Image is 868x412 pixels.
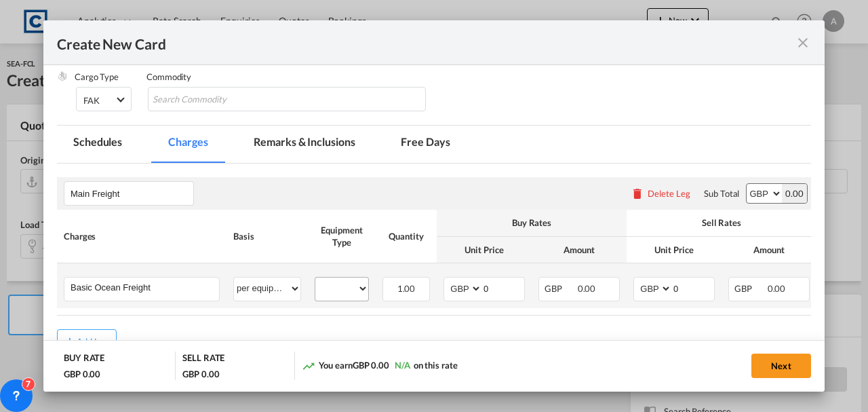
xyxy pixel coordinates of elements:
span: GBP 0.00 [353,360,389,371]
div: You earn on this rate [302,359,458,373]
div: Delete Leg [648,188,690,199]
span: 0.00 [768,283,786,294]
div: GBP 0.00 [64,368,100,380]
md-icon: icon-delete [631,187,644,200]
button: Delete Leg [631,188,690,199]
md-tab-item: Schedules [57,126,138,163]
span: GBP [545,283,576,294]
div: BUY RATE [64,352,104,367]
div: Charges [64,230,220,242]
button: Add Leg [57,329,117,354]
md-icon: icon-trending-up [302,359,315,373]
div: Sell Rates [633,217,810,229]
md-dialog: Create New CardPort ... [43,20,825,391]
th: Amount [532,237,627,263]
label: Cargo Type [75,71,119,82]
div: Quantity [382,230,430,242]
div: Basis [233,230,301,242]
div: SELL RATE [182,352,224,367]
select: per equipment [234,278,300,299]
span: GBP [734,283,766,294]
div: Buy Rates [443,217,620,229]
button: Next [751,354,811,378]
div: Create New Card [57,34,795,51]
span: 1.00 [397,283,416,294]
th: Unit Price [627,237,722,263]
div: 0.00 [782,184,807,203]
input: Leg Name [71,183,193,204]
img: cargo.png [57,71,68,81]
input: Search Commodity [153,89,277,111]
md-chips-wrap: Chips container with autocompletion. Enter the text area, type text to search, and then use the u... [148,87,426,111]
md-pagination-wrapper: Use the left and right arrow keys to navigate between tabs [57,126,480,163]
md-tab-item: Remarks & Inclusions [237,126,371,163]
div: Add Leg [77,337,109,345]
md-select: Select Cargo type: FAK [76,87,132,111]
md-icon: icon-close fg-AAA8AD m-0 pointer [795,35,811,51]
th: Amount [722,237,816,263]
md-input-container: Basic Ocean Freight [64,278,219,298]
md-tab-item: Free Days [384,126,466,163]
span: 0.00 [578,283,596,294]
div: GBP 0.00 [182,368,219,380]
label: Commodity [146,71,191,82]
input: Charge Name [71,278,219,298]
md-tab-item: Charges [152,126,224,163]
span: N/A [395,360,410,371]
md-icon: icon-plus md-link-fg s20 [63,335,77,348]
div: Sub Total [704,187,739,200]
th: Unit Price [437,237,532,263]
div: Equipment Type [315,224,369,248]
div: FAK [83,95,100,106]
input: 0 [482,278,524,298]
input: 0 [672,278,714,298]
